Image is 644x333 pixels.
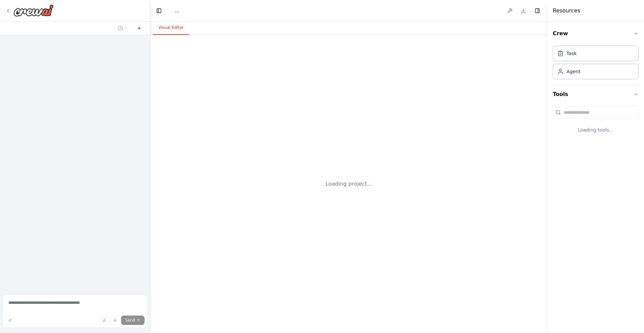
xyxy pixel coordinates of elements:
[175,7,179,14] span: ...
[567,68,580,75] div: Agent
[553,104,639,144] div: Tools
[553,43,639,85] div: Crew
[553,7,580,15] h4: Resources
[121,316,145,325] button: Send
[326,180,372,188] div: Loading project...
[5,316,15,325] button: Improve this prompt
[125,318,135,323] span: Send
[110,316,120,325] button: Click to speak your automation idea
[115,24,131,32] button: Switch to previous chat
[13,4,54,16] img: Logo
[100,316,109,325] button: Upload files
[553,121,639,139] div: Loading tools...
[553,24,639,43] button: Crew
[567,50,577,57] div: Task
[533,6,542,15] button: Hide right sidebar
[553,85,639,104] button: Tools
[154,6,164,15] button: Hide left sidebar
[134,24,145,32] button: Start a new chat
[153,21,189,35] button: Visual Editor
[175,7,179,14] nav: breadcrumb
